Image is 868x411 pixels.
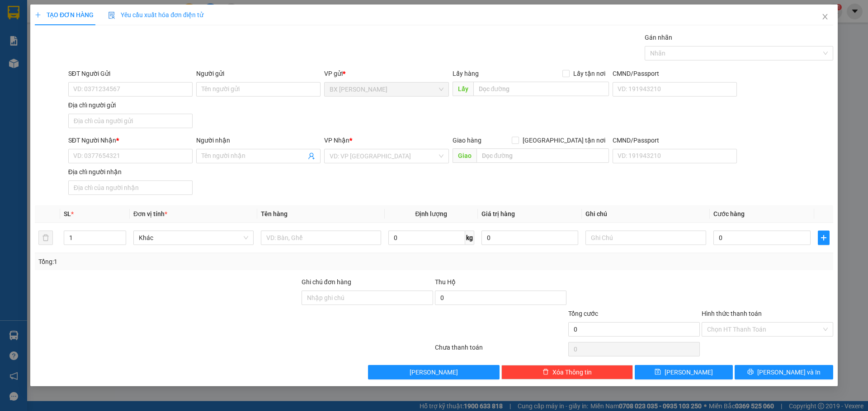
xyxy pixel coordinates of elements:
button: plus [818,231,830,245]
div: SĐT Người Nhận [68,135,193,145]
div: Địa chỉ người nhận [68,167,193,177]
button: [PERSON_NAME] [368,365,500,379]
input: Dọc đường [473,82,609,96]
span: [PERSON_NAME] [665,367,713,377]
input: 0 [481,231,579,245]
div: Người nhận [196,135,321,145]
button: printer[PERSON_NAME] và In [735,365,833,379]
span: BX Cao Lãnh [330,83,443,96]
span: plus [35,12,41,18]
div: VP gửi [325,69,449,79]
span: Giá trị hàng [481,210,515,217]
label: Gán nhãn [645,34,672,41]
img: icon [108,12,115,19]
span: delete [542,369,549,376]
span: Khác [139,231,248,245]
button: delete [38,231,53,245]
span: Thu Hộ [435,278,456,286]
input: Dọc đường [476,148,609,163]
th: Ghi chú [582,205,710,223]
span: TẠO ĐƠN HÀNG [35,11,94,18]
span: plus [818,234,829,241]
span: Xóa Thông tin [552,367,592,377]
div: Chưa thanh toán [434,342,567,358]
span: Cước hàng [713,210,745,217]
span: SL [64,210,71,217]
input: Địa chỉ của người nhận [68,180,193,195]
span: printer [747,369,754,376]
span: kg [465,231,474,245]
label: Ghi chú đơn hàng [302,278,351,286]
input: Ghi Chú [586,231,706,245]
span: Tổng cước [568,310,598,317]
span: Lấy tận nơi [570,69,609,79]
span: save [655,369,661,376]
span: [PERSON_NAME] và In [757,367,821,377]
span: Yêu cầu xuất hóa đơn điện tử [108,11,203,18]
div: Người gửi [196,69,321,79]
div: Tổng: 1 [38,257,335,267]
input: VD: Bàn, Ghế [261,231,381,245]
div: CMND/Passport [613,69,737,79]
span: Giao hàng [453,137,481,144]
button: deleteXóa Thông tin [502,365,633,379]
label: Hình thức thanh toán [702,310,762,317]
span: Tên hàng [261,210,288,217]
input: Ghi chú đơn hàng [302,291,433,305]
span: Giao [453,148,476,163]
button: Close [812,5,838,30]
span: user-add [308,152,316,160]
span: VP Nhận [325,137,350,144]
span: Định lượng [415,210,448,217]
div: Địa chỉ người gửi [68,100,193,110]
span: Đơn vị tính [133,210,167,217]
span: [GEOGRAPHIC_DATA] tận nơi [519,135,609,145]
span: [PERSON_NAME] [410,367,458,377]
div: SĐT Người Gửi [68,69,193,79]
button: save[PERSON_NAME] [635,365,733,379]
span: close [821,13,829,20]
div: CMND/Passport [613,135,737,145]
input: Địa chỉ của người gửi [68,114,193,128]
span: Lấy hàng [453,70,479,77]
span: Lấy [453,82,473,96]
